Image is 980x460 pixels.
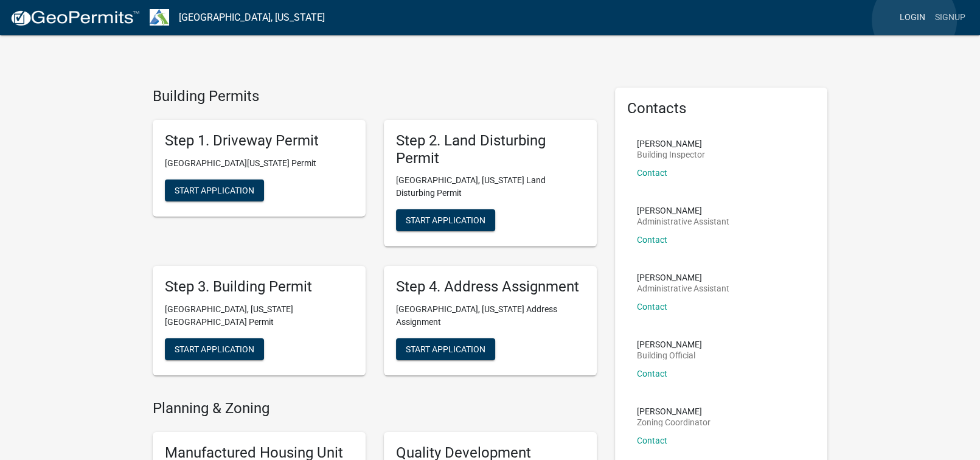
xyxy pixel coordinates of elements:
a: Login [895,6,930,29]
span: Start Application [406,215,485,225]
h5: Step 2. Land Disturbing Permit [396,132,585,167]
p: Building Official [637,351,702,360]
h5: Step 1. Driveway Permit [165,132,353,150]
p: [GEOGRAPHIC_DATA][US_STATE] Permit [165,157,353,170]
span: Start Application [175,185,254,195]
h4: Planning & Zoning [153,400,597,417]
a: Signup [930,6,970,29]
p: [GEOGRAPHIC_DATA], [US_STATE][GEOGRAPHIC_DATA] Permit [165,303,353,329]
button: Start Application [165,179,264,201]
a: Contact [637,436,667,445]
p: [PERSON_NAME] [637,273,729,282]
p: [PERSON_NAME] [637,206,729,215]
button: Start Application [396,338,495,360]
a: [GEOGRAPHIC_DATA], [US_STATE] [179,7,325,28]
img: Troup County, Georgia [150,9,169,26]
span: Start Application [175,344,254,354]
p: [GEOGRAPHIC_DATA], [US_STATE] Land Disturbing Permit [396,174,585,200]
h5: Step 4. Address Assignment [396,278,585,296]
p: Administrative Assistant [637,284,729,293]
p: Administrative Assistant [637,217,729,226]
p: [PERSON_NAME] [637,407,711,416]
button: Start Application [396,209,495,231]
h5: Step 3. Building Permit [165,278,353,296]
h5: Contacts [627,100,816,117]
a: Contact [637,302,667,312]
h4: Building Permits [153,88,597,105]
p: [PERSON_NAME] [637,139,705,148]
a: Contact [637,369,667,378]
p: [GEOGRAPHIC_DATA], [US_STATE] Address Assignment [396,303,585,329]
a: Contact [637,168,667,178]
button: Start Application [165,338,264,360]
p: [PERSON_NAME] [637,340,702,349]
p: Building Inspector [637,150,705,159]
p: Zoning Coordinator [637,418,711,427]
a: Contact [637,235,667,245]
span: Start Application [406,344,485,354]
